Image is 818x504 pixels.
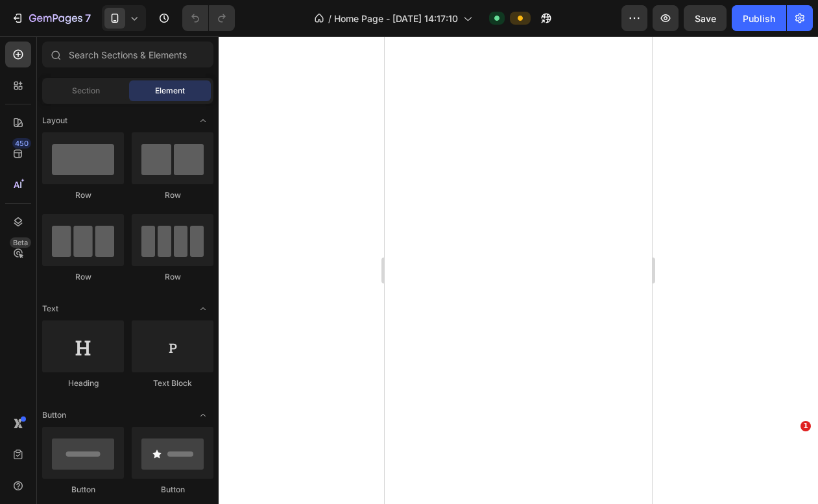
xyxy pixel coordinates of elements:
[85,10,91,26] p: 7
[732,5,786,31] button: Publish
[42,271,124,283] div: Row
[182,5,235,31] div: Undo/Redo
[743,12,775,25] div: Publish
[132,271,213,283] div: Row
[10,237,31,248] div: Beta
[42,42,213,67] input: Search Sections & Elements
[193,405,213,426] span: Toggle open
[334,12,458,25] span: Home Page - [DATE] 14:17:10
[385,36,652,504] iframe: Design area
[42,378,124,389] div: Heading
[132,378,213,389] div: Text Block
[42,409,66,421] span: Button
[42,115,67,126] span: Layout
[132,484,213,496] div: Button
[193,110,213,131] span: Toggle open
[774,440,805,472] iframe: Intercom live chat
[5,5,97,31] button: 7
[42,484,124,496] div: Button
[72,85,100,97] span: Section
[684,5,727,31] button: Save
[155,85,185,97] span: Element
[193,298,213,319] span: Toggle open
[800,421,811,431] span: 1
[328,12,331,25] span: /
[695,13,716,24] span: Save
[132,189,213,201] div: Row
[42,189,124,201] div: Row
[42,303,58,315] span: Text
[12,138,31,149] div: 450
